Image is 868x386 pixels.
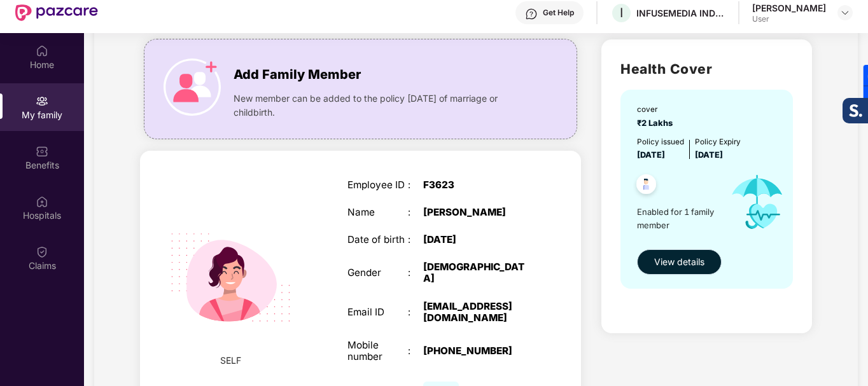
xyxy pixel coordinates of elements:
[695,136,741,148] div: Policy Expiry
[36,145,48,158] img: svg+xml;base64,PHN2ZyBpZD0iQmVuZWZpdHMiIHhtbG5zPSJodHRwOi8vd3d3LnczLm9yZy8yMDAwL3N2ZyIgd2lkdGg9Ij...
[408,267,423,279] div: :
[637,249,722,275] button: View details
[840,8,850,18] img: svg+xml;base64,PHN2ZyBpZD0iRHJvcGRvd24tMzJ4MzIiIHhtbG5zPSJodHRwOi8vd3d3LnczLm9yZy8yMDAwL3N2ZyIgd2...
[637,205,720,231] span: Enabled for 1 family member
[654,255,704,269] span: View details
[752,14,826,24] div: User
[347,179,409,191] div: Employee ID
[408,307,423,318] div: :
[423,234,529,245] div: [DATE]
[637,104,676,116] div: cover
[234,92,529,120] span: New member can be added to the policy [DATE] of marriage or childbirth.
[695,150,723,160] span: [DATE]
[408,345,423,357] div: :
[347,340,409,362] div: Mobile number
[36,45,48,57] img: svg+xml;base64,PHN2ZyBpZD0iSG9tZSIgeG1sbnM9Imh0dHA6Ly93d3cudzMub3JnLzIwMDAvc3ZnIiB3aWR0aD0iMjAiIG...
[631,170,662,202] img: svg+xml;base64,PHN2ZyB4bWxucz0iaHR0cDovL3d3dy53My5vcmcvMjAwMC9zdmciIHdpZHRoPSI0OC45NDMiIGhlaWdodD...
[423,301,529,324] div: [EMAIL_ADDRESS][DOMAIN_NAME]
[15,4,98,21] img: New Pazcare Logo
[220,354,241,368] span: SELF
[36,245,48,258] img: svg+xml;base64,PHN2ZyBpZD0iQ2xhaW0iIHhtbG5zPSJodHRwOi8vd3d3LnczLm9yZy8yMDAwL3N2ZyIgd2lkdGg9IjIwIi...
[752,2,826,14] div: [PERSON_NAME]
[164,59,221,116] img: icon
[408,207,423,218] div: :
[720,162,794,242] img: icon
[347,234,409,245] div: Date of birth
[423,179,529,191] div: F3623
[423,345,529,357] div: [PHONE_NUMBER]
[636,7,725,19] div: INFUSEMEDIA INDIA PRIVATE LIMITED
[620,59,793,79] h2: Health Cover
[155,202,307,354] img: svg+xml;base64,PHN2ZyB4bWxucz0iaHR0cDovL3d3dy53My5vcmcvMjAwMC9zdmciIHdpZHRoPSIyMjQiIGhlaWdodD0iMT...
[543,8,574,18] div: Get Help
[36,195,48,208] img: svg+xml;base64,PHN2ZyBpZD0iSG9zcGl0YWxzIiB4bWxucz0iaHR0cDovL3d3dy53My5vcmcvMjAwMC9zdmciIHdpZHRoPS...
[637,136,684,148] div: Policy issued
[525,8,538,20] img: svg+xml;base64,PHN2ZyBpZD0iSGVscC0zMngzMiIgeG1sbnM9Imh0dHA6Ly93d3cudzMub3JnLzIwMDAvc3ZnIiB3aWR0aD...
[620,5,623,20] span: I
[408,179,423,191] div: :
[36,95,48,107] img: svg+xml;base64,PHN2ZyB3aWR0aD0iMjAiIGhlaWdodD0iMjAiIHZpZXdCb3g9IjAgMCAyMCAyMCIgZmlsbD0ibm9uZSIgeG...
[347,267,409,279] div: Gender
[347,207,409,218] div: Name
[637,118,676,128] span: ₹2 Lakhs
[234,65,361,85] span: Add Family Member
[408,234,423,245] div: :
[637,150,665,160] span: [DATE]
[347,307,409,318] div: Email ID
[423,207,529,218] div: [PERSON_NAME]
[423,261,529,284] div: [DEMOGRAPHIC_DATA]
